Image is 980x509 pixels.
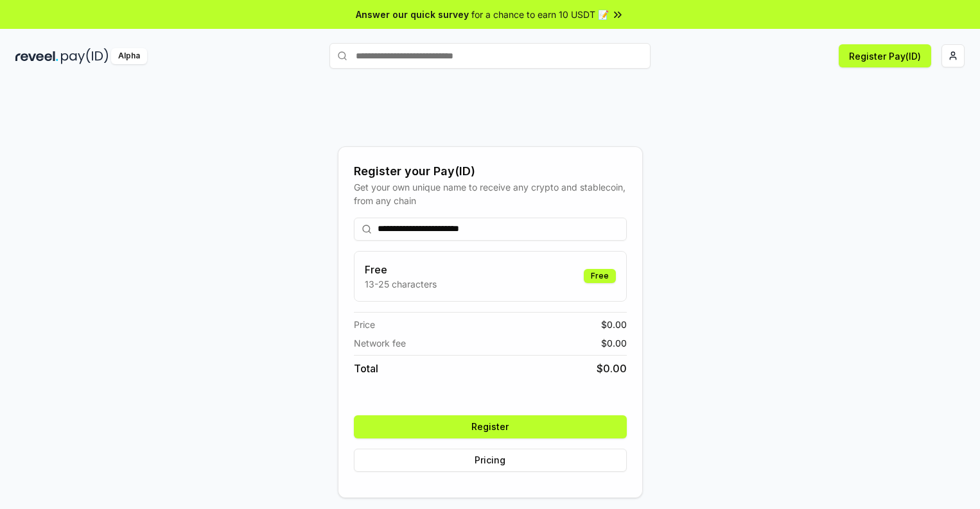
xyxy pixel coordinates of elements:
[354,361,378,376] span: Total
[365,277,437,291] p: 13-25 characters
[584,269,616,283] div: Free
[354,415,627,438] button: Register
[354,449,627,472] button: Pricing
[15,48,58,64] img: reveel_dark
[354,336,406,350] span: Network fee
[356,8,469,21] span: Answer our quick survey
[111,48,147,64] div: Alpha
[61,48,109,64] img: pay_id
[839,44,931,67] button: Register Pay(ID)
[471,8,609,21] span: for a chance to earn 10 USDT 📝
[354,318,375,331] span: Price
[601,336,627,350] span: $ 0.00
[354,180,627,207] div: Get your own unique name to receive any crypto and stablecoin, from any chain
[365,262,437,277] h3: Free
[597,361,627,376] span: $ 0.00
[601,318,627,331] span: $ 0.00
[354,162,627,180] div: Register your Pay(ID)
